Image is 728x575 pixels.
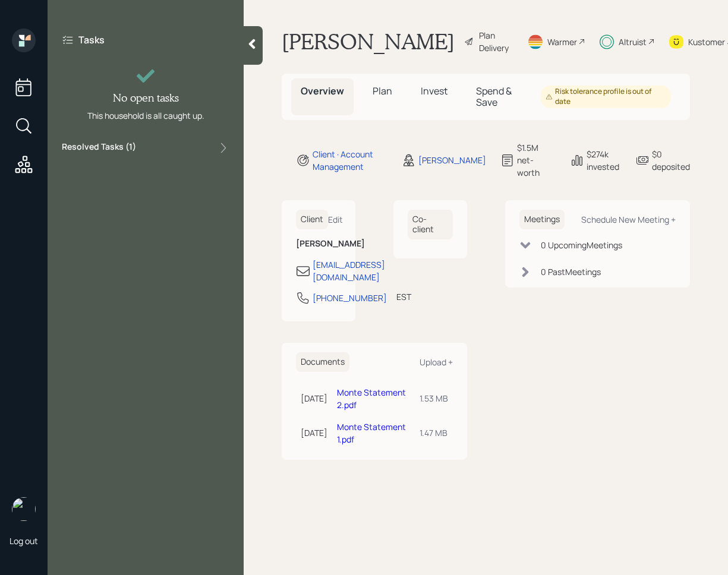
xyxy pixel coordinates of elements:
div: $0 deposited [652,148,690,173]
img: retirable_logo.png [12,497,36,521]
h4: No open tasks [113,91,179,105]
div: [PERSON_NAME] [418,154,486,166]
div: Schedule New Meeting + [581,214,676,225]
div: 1.53 MB [420,392,448,405]
label: Tasks [78,33,105,46]
div: [DATE] [301,426,327,439]
div: 0 Upcoming Meeting s [541,239,622,251]
span: Overview [301,84,344,97]
div: Log out [10,535,38,546]
div: [EMAIL_ADDRESS][DOMAIN_NAME] [313,258,385,283]
span: Spend & Save [476,84,512,109]
div: Upload + [420,356,453,368]
h6: Meetings [519,210,565,229]
span: Plan [373,84,392,97]
div: 1.47 MB [420,426,448,439]
div: [PHONE_NUMBER] [313,292,387,304]
div: Altruist [619,36,647,48]
div: $1.5M net-worth [517,141,556,179]
h6: [PERSON_NAME] [296,239,341,249]
h1: [PERSON_NAME] [282,29,455,55]
div: [DATE] [301,392,327,405]
div: $274k invested [587,148,621,173]
label: Resolved Tasks ( 1 ) [62,141,136,155]
h6: Documents [296,352,349,372]
div: Risk tolerance profile is out of date [546,87,666,107]
div: 0 Past Meeting s [541,266,601,278]
a: Monte Statement 1.pdf [337,421,406,445]
div: Kustomer [688,36,725,48]
h6: Client [296,210,328,229]
div: Warmer [547,36,577,48]
a: Monte Statement 2.pdf [337,387,406,410]
div: Client · Account Management [313,148,387,173]
div: This household is all caught up. [87,109,204,122]
div: Edit [328,214,343,225]
div: Plan Delivery [479,29,513,54]
h6: Co-client [408,210,453,239]
span: Invest [421,84,447,97]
